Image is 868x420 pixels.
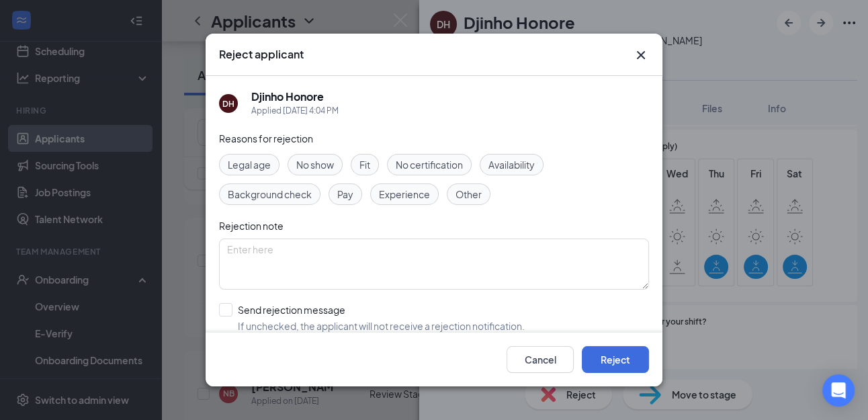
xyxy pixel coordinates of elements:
span: Other [455,187,482,202]
button: Cancel [507,346,574,373]
div: Applied [DATE] 4:04 PM [251,104,339,118]
span: Availability [488,157,535,172]
span: Background check [228,187,312,202]
span: No certification [396,157,463,172]
h5: Djinho Honore [251,89,324,104]
span: Reasons for rejection [219,132,313,144]
span: Rejection note [219,220,284,232]
h3: Reject applicant [219,47,304,62]
svg: Cross [633,47,649,63]
span: No show [296,157,334,172]
div: DH [222,98,234,110]
div: Open Intercom Messenger [822,374,855,407]
span: Experience [379,187,430,202]
span: Fit [359,157,370,172]
span: Legal age [228,157,271,172]
button: Close [633,47,649,63]
span: Pay [337,187,353,202]
button: Reject [582,346,649,373]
